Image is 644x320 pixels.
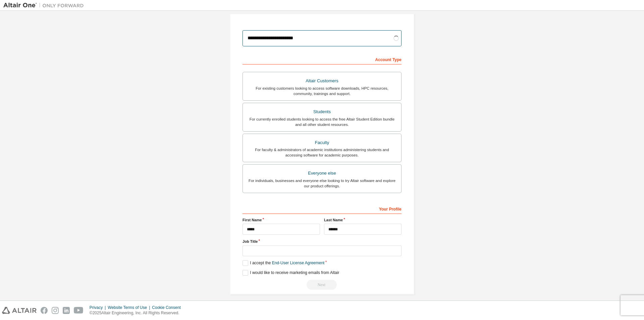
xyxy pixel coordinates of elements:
label: Job Title [243,239,401,244]
img: Altair One [3,2,87,9]
div: For currently enrolled students looking to access the free Altair Student Edition bundle and all ... [247,117,397,127]
label: I would like to receive marketing emails from Altair [243,270,339,276]
div: Cookie Consent [152,305,184,310]
label: First Name [243,217,320,223]
div: For existing customers looking to access software downloads, HPC resources, community, trainings ... [247,86,397,96]
img: facebook.svg [41,307,48,314]
div: Altair Customers [247,76,397,86]
label: I accept the [243,260,324,266]
div: Website Terms of Use [108,305,152,310]
div: Your Profile [243,203,401,214]
label: Last Name [324,217,401,223]
p: © 2025 Altair Engineering, Inc. All Rights Reserved. [90,310,185,316]
img: instagram.svg [52,307,59,314]
img: youtube.svg [74,307,84,314]
div: Please wait while checking email ... [243,280,401,290]
div: Privacy [90,305,108,310]
div: Account Type [243,54,401,64]
a: End-User License Agreement [272,261,325,265]
img: linkedin.svg [63,307,70,314]
img: altair_logo.svg [2,307,37,314]
div: Everyone else [247,169,397,178]
div: For faculty & administrators of academic institutions administering students and accessing softwa... [247,147,397,158]
div: Students [247,107,397,117]
div: Faculty [247,138,397,147]
div: For individuals, businesses and everyone else looking to try Altair software and explore our prod... [247,178,397,189]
